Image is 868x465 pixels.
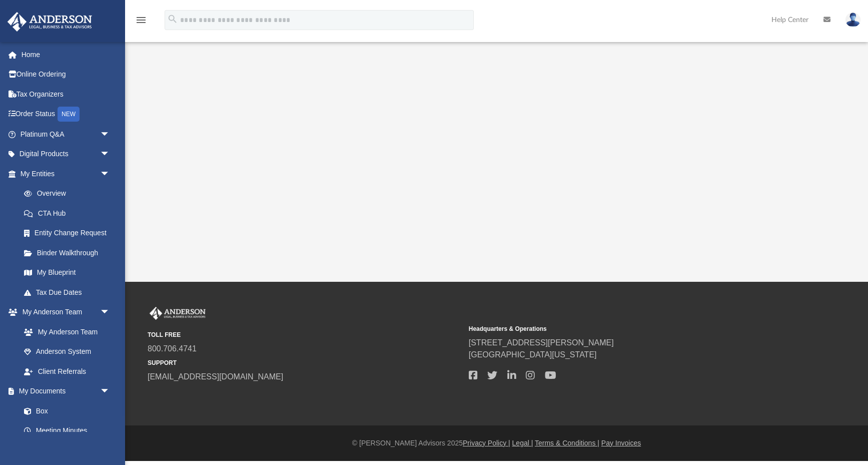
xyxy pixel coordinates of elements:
a: Client Referrals [14,361,120,381]
a: My Entitiesarrow_drop_down [7,164,125,184]
a: Pay Invoices [601,439,641,447]
span: arrow_drop_down [100,144,120,165]
a: Entity Change Request [14,223,125,243]
a: Privacy Policy | [463,439,510,447]
img: User Pic [845,13,860,27]
img: Anderson Advisors Platinum Portal [5,12,95,32]
a: [STREET_ADDRESS][PERSON_NAME] [469,338,614,347]
a: Legal | [512,439,533,447]
a: My Documentsarrow_drop_down [7,381,120,401]
i: menu [135,14,147,26]
a: CTA Hub [14,203,125,223]
span: arrow_drop_down [100,302,120,323]
a: [GEOGRAPHIC_DATA][US_STATE] [469,350,597,359]
a: Digital Productsarrow_drop_down [7,144,125,164]
a: Platinum Q&Aarrow_drop_down [7,124,125,144]
a: menu [135,19,147,26]
a: Meeting Minutes [14,421,120,441]
a: Binder Walkthrough [14,243,125,263]
div: NEW [58,107,80,122]
small: Headquarters & Operations [469,324,783,333]
a: Home [7,45,125,65]
a: [EMAIL_ADDRESS][DOMAIN_NAME] [148,372,283,381]
a: My Anderson Team [14,322,115,342]
a: Online Ordering [7,65,125,85]
a: Order StatusNEW [7,104,125,125]
a: Box [14,401,115,421]
a: Anderson System [14,342,120,362]
div: © [PERSON_NAME] Advisors 2025 [125,438,868,448]
a: 800.706.4741 [148,344,197,353]
a: Tax Organizers [7,84,125,104]
a: Terms & Conditions | [535,439,599,447]
img: Anderson Advisors Platinum Portal [148,307,208,320]
a: Tax Due Dates [14,282,125,302]
span: arrow_drop_down [100,124,120,145]
a: My Anderson Teamarrow_drop_down [7,302,120,322]
a: My Blueprint [14,263,120,283]
span: arrow_drop_down [100,164,120,184]
small: TOLL FREE [148,330,462,339]
a: Overview [14,184,125,204]
i: search [167,14,178,25]
span: arrow_drop_down [100,381,120,402]
small: SUPPORT [148,358,462,367]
